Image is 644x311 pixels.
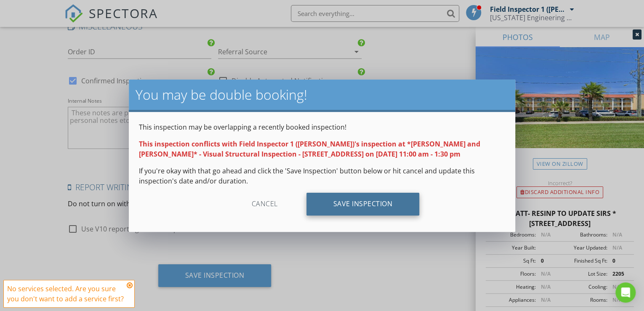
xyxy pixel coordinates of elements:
div: Save Inspection [306,193,420,215]
div: Cancel [225,193,305,215]
div: No services selected. Are you sure you don't want to add a service first? [7,284,124,304]
p: This inspection may be overlapping a recently booked inspection! [139,122,505,132]
strong: This inspection conflicts with Field Inspector 1 ([PERSON_NAME])'s inspection at *[PERSON_NAME] a... [139,139,480,159]
h2: You may be double booking! [136,86,508,103]
p: If you're okay with that go ahead and click the 'Save Inspection' button below or hit cancel and ... [139,166,505,186]
div: Open Intercom Messenger [615,282,636,303]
